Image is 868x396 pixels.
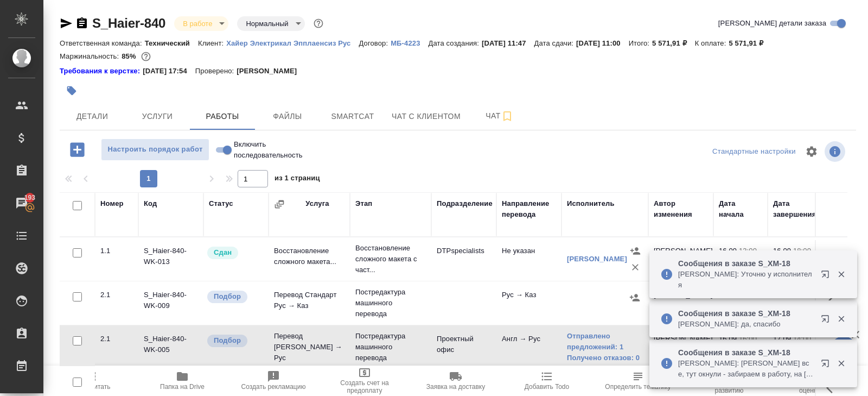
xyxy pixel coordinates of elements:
[482,39,534,47] p: [DATE] 11:47
[60,66,143,77] a: Требования к верстке:
[66,110,118,123] span: Детали
[269,284,350,322] td: Перевод Стандарт Рус → Каз
[391,39,428,47] p: МБ-4223
[242,19,291,28] button: Нормальный
[695,39,729,47] p: К оплате:
[92,16,165,30] a: S_Haier-840
[209,198,233,209] div: Статус
[605,383,671,391] span: Определить тематику
[122,52,138,60] p: 85%
[305,198,329,209] div: Услуга
[160,383,205,391] span: Папка на Drive
[502,198,556,220] div: Направление перевода
[60,17,73,30] button: Скопировать ссылку для ЯМессенджера
[814,308,840,334] button: Открыть в новой вкладке
[214,291,241,302] p: Подбор
[793,247,811,255] p: 18:00
[501,366,592,396] button: Добавить Todo
[234,139,312,161] span: Включить последовательность
[237,66,305,77] p: [PERSON_NAME]
[100,334,133,344] div: 2.1
[198,39,226,47] p: Клиент:
[391,38,428,47] a: МБ-4223
[534,39,576,47] p: Дата сдачи:
[144,198,157,209] div: Код
[60,52,122,60] p: Маржинальность:
[576,39,629,47] p: [DATE] 11:00
[195,66,237,77] p: Проверено:
[214,247,232,258] p: Сдан
[62,139,92,161] button: Добавить работу
[143,66,195,77] p: [DATE] 17:54
[567,353,643,363] a: Получено отказов: 0
[710,143,799,160] div: split button
[75,17,88,30] button: Скопировать ссылку
[648,284,713,322] td: [PERSON_NAME]
[437,198,493,209] div: Подразделение
[327,110,379,123] span: Smartcat
[269,325,350,369] td: Перевод [PERSON_NAME] → Рус
[648,328,713,366] td: [PERSON_NAME]
[392,110,461,123] span: Чат с клиентом
[719,247,739,255] p: 16.09,
[799,139,825,165] span: Настроить таблицу
[138,328,203,366] td: S_Haier-840-WK-005
[678,269,814,291] p: [PERSON_NAME]: Уточню у исполнителя
[814,263,840,290] button: Открыть в новой вкладке
[269,240,350,278] td: Восстановление сложного макета...
[137,366,228,396] button: Папка на Drive
[654,198,708,220] div: Автор изменения
[830,359,852,368] button: Закрыть
[196,110,248,123] span: Работы
[138,240,203,278] td: S_Haier-840-WK-013
[429,39,482,47] p: Дата создания:
[60,66,143,77] div: Нажми, чтобы открыть папку с инструкцией
[567,331,643,353] a: Отправлено предложений: 1
[145,39,198,47] p: Технический
[627,259,643,275] button: Удалить
[107,143,203,156] span: Настроить порядок работ
[131,110,183,123] span: Услуги
[138,284,203,322] td: S_Haier-840-WK-009
[325,379,404,394] span: Создать счет на предоплату
[678,319,814,330] p: [PERSON_NAME]: да, спасибо
[410,366,501,396] button: Заявка на доставку
[139,49,153,64] button: 693.60 RUB;
[214,335,241,346] p: Подбор
[431,240,496,278] td: DTPspecialists
[355,198,372,209] div: Этап
[226,38,359,47] a: Хайер Электрикал Эпплаенсиз Рус
[773,247,793,255] p: 16.09,
[261,110,314,123] span: Файлы
[18,192,42,203] span: 193
[319,366,410,396] button: Создать счет на предоплату
[678,308,814,319] p: Сообщения в заказе S_XM-18
[648,240,713,278] td: [PERSON_NAME]
[474,109,526,123] span: Чат
[355,287,426,319] p: Постредактура машинного перевода
[496,328,561,366] td: Англ → Рус
[3,190,41,217] a: 193
[830,314,852,324] button: Закрыть
[830,269,852,279] button: Закрыть
[567,255,627,263] a: [PERSON_NAME]
[359,39,391,47] p: Договор:
[652,39,695,47] p: 5 571,91 ₽
[718,18,826,29] span: [PERSON_NAME] детали заказа
[496,240,561,278] td: Не указан
[496,284,561,322] td: Рус → Каз
[627,243,643,259] button: Назначить
[355,243,426,275] p: Восстановление сложного макета с част...
[275,172,320,187] span: из 1 страниц
[355,331,426,363] p: Постредактура машинного перевода
[100,246,133,256] div: 1.1
[567,198,615,209] div: Исполнитель
[100,290,133,300] div: 2.1
[101,139,209,161] button: Настроить порядок работ
[431,328,496,366] td: Проектный офис
[228,366,319,396] button: Создать рекламацию
[773,198,816,220] div: Дата завершения
[729,39,771,47] p: 5 571,91 ₽
[241,383,306,391] span: Создать рекламацию
[274,199,285,210] button: Сгруппировать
